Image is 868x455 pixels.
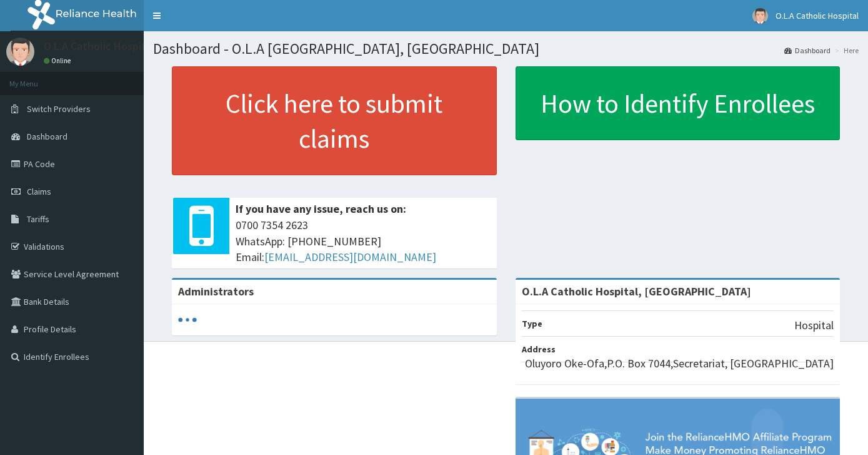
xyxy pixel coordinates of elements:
[525,355,834,372] p: Oluyoro Oke-Ofa,P.O. Box 7044,Secretariat, [GEOGRAPHIC_DATA]
[264,250,436,264] a: [EMAIL_ADDRESS][DOMAIN_NAME]
[522,318,542,329] b: Type
[27,186,51,197] span: Claims
[236,202,406,216] b: If you have any issue, reach us on:
[794,317,834,334] p: Hospital
[832,45,859,56] li: Here
[752,8,768,24] img: User Image
[44,41,155,52] p: O.L.A Catholic Hospital
[784,45,831,56] a: Dashboard
[6,38,34,66] img: User Image
[27,131,67,142] span: Dashboard
[522,284,751,299] strong: O.L.A Catholic Hospital, [GEOGRAPHIC_DATA]
[153,41,859,57] h1: Dashboard - O.L.A [GEOGRAPHIC_DATA], [GEOGRAPHIC_DATA]
[44,56,74,65] a: Online
[776,10,859,21] span: O.L.A Catholic Hospital
[236,217,491,265] span: 0700 7354 2623 WhatsApp: [PHONE_NUMBER] Email:
[27,103,91,115] span: Switch Providers
[172,66,497,175] a: Click here to submit claims
[178,284,254,299] b: Administrators
[516,66,841,140] a: How to Identify Enrollees
[27,213,49,225] span: Tariffs
[522,344,556,355] b: Address
[178,310,197,329] svg: audio-loading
